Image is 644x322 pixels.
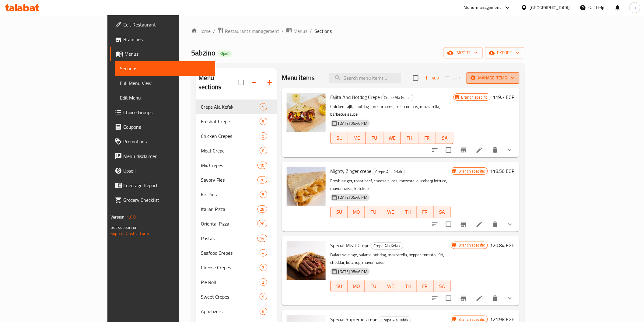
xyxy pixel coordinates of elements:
span: Select to update [442,292,455,305]
svg: Show Choices [506,221,513,228]
a: Upsell [110,163,215,178]
span: 9 [260,133,267,139]
span: TU [367,208,380,216]
div: Crepe Ala Kefak [201,103,259,110]
span: MO [350,208,362,216]
button: Manage items [466,72,520,84]
span: Branch specific [456,242,487,248]
div: items [260,118,267,125]
div: items [257,162,267,169]
span: 1.0.0 [127,213,136,221]
span: Select to update [442,218,455,231]
svg: Show Choices [506,146,513,154]
span: Freshat Crepe [201,118,259,125]
span: Edit Menu [120,94,210,101]
span: TU [368,134,381,142]
div: Open [218,50,232,57]
span: Branch specific [456,168,487,174]
span: TU [367,282,380,291]
h2: Menu items [282,73,315,82]
span: SA [436,208,448,216]
a: Coverage Report [110,178,215,193]
div: Oriental Pizza28 [196,216,277,231]
div: Seafood Crepes [201,249,259,257]
button: MO [348,132,366,144]
span: Manage items [471,74,515,82]
button: TH [399,206,416,218]
p: Chicken fajita, hotdog , mushrooms, fresh onions, mozzarella, barbecue sauce [331,103,454,118]
span: SU [333,208,345,216]
div: Crepe Ala Kefak [381,94,414,101]
span: Coverage Report [123,182,210,189]
span: Version: [110,213,125,221]
button: WE [382,280,399,292]
button: sort-choices [428,291,442,306]
span: export [490,49,520,57]
span: Pastas [201,235,257,242]
div: Appetizers6 [196,304,277,319]
span: Appetizers [201,308,259,315]
nav: breadcrumb [191,27,524,35]
img: Mighty Zinger crepe [287,167,326,206]
span: WE [385,208,397,216]
button: TU [365,206,382,218]
a: Promotions [110,134,215,149]
span: [DATE] 05:46 PM [336,194,370,200]
h6: 119.7 EGP [493,93,515,101]
h2: Menu sections [198,73,239,92]
button: SU [331,206,348,218]
span: Crepe Ala Kefak [371,242,403,249]
button: Branch-specific-item [456,143,471,157]
span: 8 [260,148,267,154]
input: search [329,73,401,83]
span: SU [333,134,346,142]
div: Mix Crepes [201,162,257,169]
a: Menu disclaimer [110,149,215,163]
span: Select to update [442,144,455,156]
div: Crepe Ala Kefak [373,168,405,175]
span: Select all sections [235,76,248,89]
button: delete [488,143,502,157]
span: Menus [124,50,210,58]
div: Meat Crepe [201,147,259,154]
a: Edit Menu [115,90,215,105]
span: Get support on: [110,223,138,231]
span: 6 [260,309,267,314]
div: Sweet Crepes9 [196,289,277,304]
div: [GEOGRAPHIC_DATA] [530,4,570,11]
div: Pie Roll2 [196,275,277,289]
div: items [260,264,267,271]
span: Sort sections [248,75,262,90]
span: FR [421,134,434,142]
button: SU [331,280,348,292]
div: items [260,278,267,286]
span: Select section first [442,73,466,83]
button: show more [502,143,517,157]
button: FR [418,132,436,144]
p: Fresh zinger, roast beef, cheese slices, mozzarella, iceberg lettuce, mayonnaise, ketchup [331,177,451,192]
span: WE [385,282,397,291]
span: [DATE] 05:46 PM [336,121,370,126]
span: 9 [260,104,267,110]
span: 3 [260,265,267,271]
div: Pastas14 [196,231,277,246]
div: Mix Crepes10 [196,158,277,173]
button: SA [434,206,451,218]
span: Chicken Crepes [201,132,259,140]
span: Select section [409,72,422,84]
button: sort-choices [428,217,442,232]
span: WE [386,134,399,142]
a: Sections [115,61,215,76]
button: import [444,47,483,58]
a: Choice Groups [110,105,215,120]
div: Meat Crepe8 [196,143,277,158]
div: Crepe Ala Kefak9 [196,100,277,114]
div: items [260,191,267,198]
div: Freshat Crepe5 [196,114,277,129]
span: Sweet Crepes [201,293,259,300]
a: Restaurants management [218,27,279,35]
div: Italian Pizza28 [196,202,277,216]
a: Menus [286,27,307,35]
